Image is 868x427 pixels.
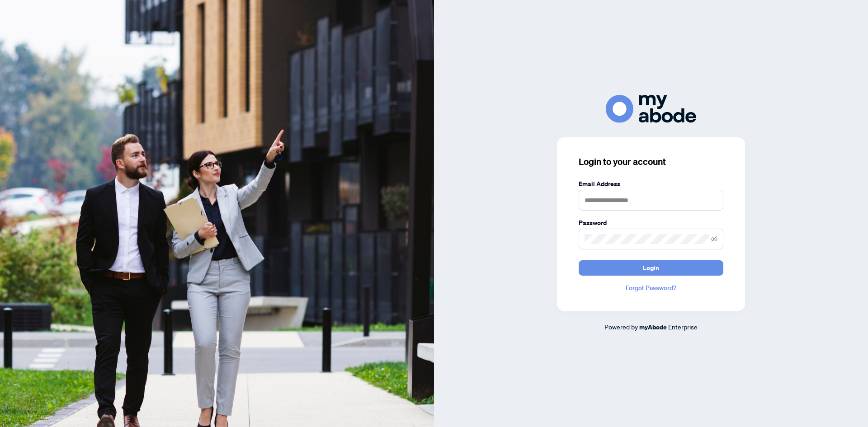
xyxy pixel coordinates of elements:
img: ma-logo [606,95,696,122]
h3: Login to your account [579,155,723,168]
button: Login [579,260,723,276]
label: Email Address [579,179,723,189]
a: Forgot Password? [579,283,723,293]
label: Password [579,218,723,228]
span: Enterprise [668,323,698,331]
a: myAbode [639,322,667,332]
span: Powered by [604,323,638,331]
span: Login [643,261,659,275]
span: eye-invisible [711,236,717,242]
